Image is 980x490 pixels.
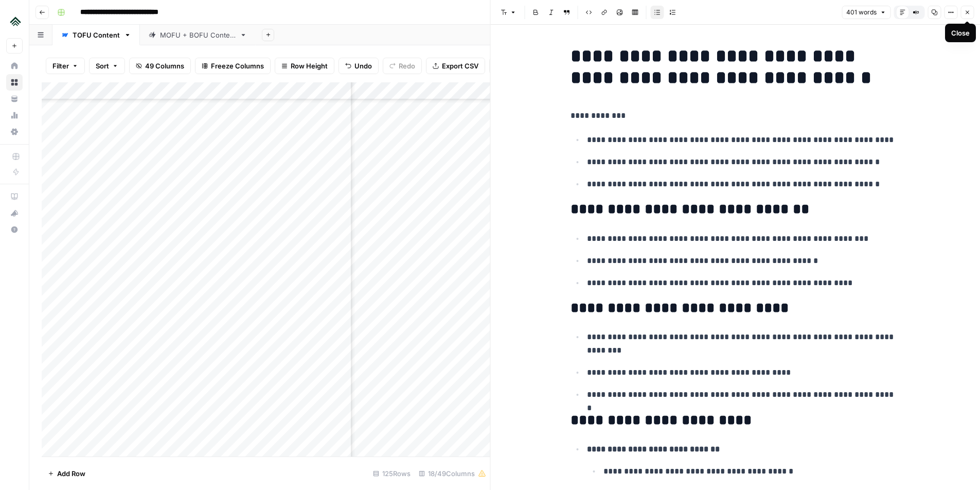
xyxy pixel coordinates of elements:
a: Your Data [6,91,23,107]
span: Export CSV [442,61,478,71]
span: Add Row [57,468,85,479]
button: What's new? [6,205,23,221]
button: Filter [46,58,85,74]
div: MOFU + BOFU Content [160,30,236,40]
a: Home [6,58,23,74]
a: Browse [6,74,23,91]
span: Filter [52,61,69,71]
div: 18/49 Columns [415,465,490,482]
button: Export CSV [426,58,485,74]
a: TOFU Content [52,25,140,45]
img: Uplisting Logo [6,12,25,30]
div: 125 Rows [369,465,415,482]
button: Add Row [42,465,92,482]
button: Sort [89,58,125,74]
span: 49 Columns [145,61,184,71]
div: What's new? [7,205,22,221]
button: 49 Columns [129,58,191,74]
span: Redo [399,61,415,71]
span: 401 words [846,8,877,17]
button: Redo [383,58,422,74]
span: Sort [96,61,109,71]
button: 401 words [842,6,890,19]
a: MOFU + BOFU Content [140,25,256,45]
button: Help + Support [6,221,23,238]
button: Freeze Columns [195,58,271,74]
button: Undo [338,58,379,74]
span: Freeze Columns [211,61,264,71]
a: Usage [6,107,23,124]
button: Row Height [275,58,334,74]
span: Row Height [291,61,328,71]
a: AirOps Academy [6,188,23,205]
span: Undo [354,61,372,71]
button: Workspace: Uplisting [6,8,23,34]
div: TOFU Content [73,30,120,40]
a: Settings [6,124,23,140]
